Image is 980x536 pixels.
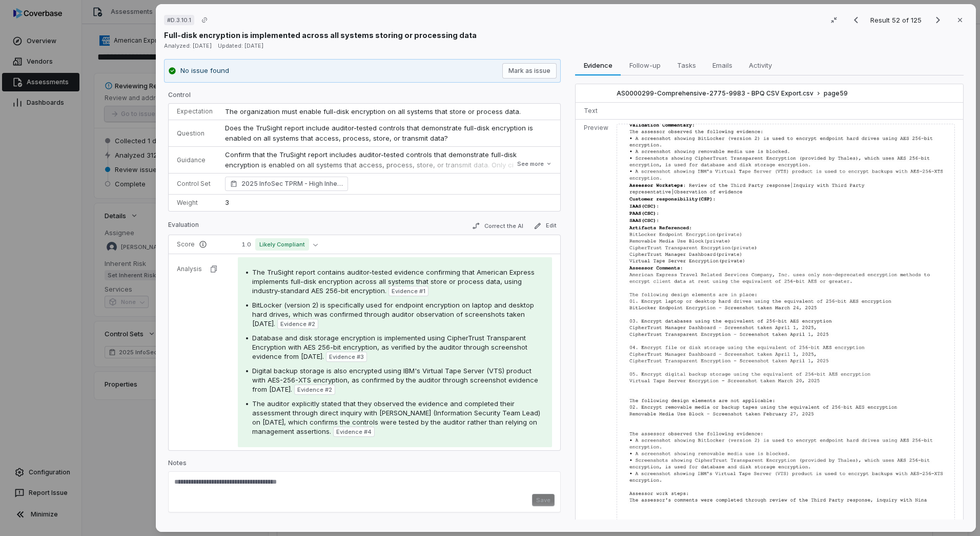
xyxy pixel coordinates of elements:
p: Score [177,240,226,248]
span: The organization must enable full-disk encryption on all systems that store or process data. [225,107,521,116]
span: Evidence [580,59,617,72]
button: Correct the AI [468,220,527,232]
p: Guidance [177,156,213,164]
td: Preview [576,120,612,530]
p: Control [168,91,561,103]
span: Activity [745,59,776,72]
p: Control Set [177,180,213,188]
button: Copy link [195,11,214,29]
span: Emails [708,59,737,72]
button: Previous result [846,14,866,26]
span: # D.3.10.1 [167,16,191,24]
p: Evaluation [168,221,199,233]
span: 2025 InfoSec TPRM - High Inherent Risk (TruSight Supported) Asset and Info Management [241,179,343,189]
p: Confirm that the TruSight report includes auditor-tested controls that demonstrate full-disk encr... [225,150,552,200]
span: BitLocker (version 2) is specifically used for endpoint encryption on laptop and desktop hard dri... [252,301,534,328]
button: AS0000299-Comprehensive-2775-9983 - BPQ CSV Export.csvpage59 [617,89,848,98]
button: See more [514,155,555,173]
p: No issue found [180,66,229,76]
span: 3 [225,198,229,206]
span: Analyzed: [DATE] [164,42,212,49]
p: Question [177,129,213,138]
span: Tasks [673,59,700,72]
p: Analysis [177,265,202,273]
span: The auditor explicitly stated that they observed the evidence and completed their assessment thro... [252,399,540,435]
td: Text [576,103,612,120]
span: Digital backup storage is also encrypted using IBM's Virtual Tape Server (VTS) product with AES-2... [252,367,538,393]
p: Result 52 of 125 [870,14,924,26]
span: page 59 [824,89,848,98]
p: Expectation [177,107,213,116]
button: Next result [928,14,948,26]
p: Weight [177,199,213,207]
span: The TruSight report contains auditor-tested evidence confirming that American Express implements ... [252,268,535,295]
span: Does the TruSight report include auditor-tested controls that demonstrate full-disk encryption is... [225,124,535,142]
span: Likely Compliant [255,238,309,251]
span: Updated: [DATE] [218,42,263,49]
button: Mark as issue [502,63,557,79]
p: Full-disk encryption is implemented across all systems storing or processing data [164,30,477,41]
p: Notes [168,459,561,471]
span: Database and disk storage encryption is implemented using CipherTrust Transparent Encryption with... [252,334,527,360]
span: Evidence # 2 [280,320,315,328]
span: Follow-up [625,59,665,72]
span: Evidence # 4 [336,428,372,436]
span: AS0000299-Comprehensive-2775-9983 - BPQ CSV Export.csv [617,89,813,98]
span: Evidence # 1 [392,287,425,295]
span: Evidence # 3 [329,353,364,361]
button: Edit [529,220,561,232]
span: Evidence # 2 [297,386,332,394]
button: 1.0Likely Compliant [238,238,322,251]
